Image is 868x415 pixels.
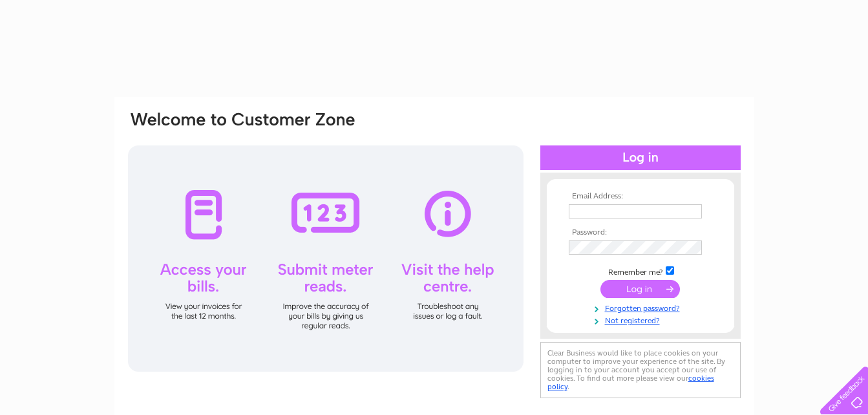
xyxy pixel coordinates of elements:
[569,301,715,314] a: Forgotten password?
[566,264,715,277] td: Remember me?
[540,342,741,398] div: Clear Business would like to place cookies on your computer to improve your experience of the sit...
[569,314,715,326] a: Not registered?
[547,374,714,391] a: cookies policy
[600,280,680,298] input: Submit
[566,192,715,201] th: Email Address:
[566,228,715,237] th: Password:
